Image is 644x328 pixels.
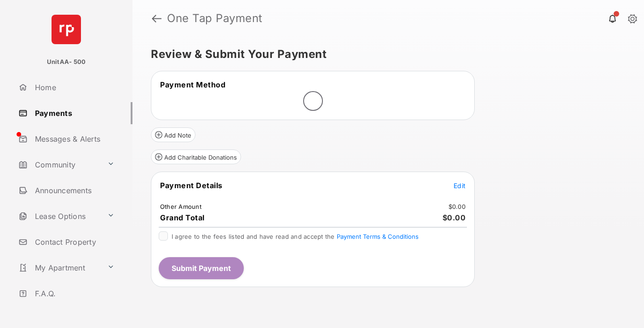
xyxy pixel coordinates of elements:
[15,76,132,98] a: Home
[15,154,103,176] a: Community
[15,257,103,279] a: My Apartment
[172,233,419,240] span: I agree to the fees listed and have read and accept the
[15,179,132,201] a: Announcements
[47,58,86,67] p: UnitAA- 500
[337,233,419,240] button: I agree to the fees listed and have read and accept the
[160,213,205,222] span: Grand Total
[15,128,132,150] a: Messages & Alerts
[159,257,244,279] button: Submit Payment
[15,205,103,227] a: Lease Options
[151,49,618,60] h5: Review & Submit Your Payment
[454,181,466,190] button: Edit
[151,127,195,142] button: Add Note
[15,282,132,305] a: F.A.Q.
[454,182,466,190] span: Edit
[151,150,241,164] button: Add Charitable Donations
[15,231,132,253] a: Contact Property
[160,181,223,190] span: Payment Details
[15,102,132,124] a: Payments
[160,80,225,89] span: Payment Method
[448,202,466,211] td: $0.00
[52,15,81,44] img: svg+xml;base64,PHN2ZyB4bWxucz0iaHR0cDovL3d3dy53My5vcmcvMjAwMC9zdmciIHdpZHRoPSI2NCIgaGVpZ2h0PSI2NC...
[443,213,466,222] span: $0.00
[160,202,202,211] td: Other Amount
[167,13,263,24] strong: One Tap Payment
